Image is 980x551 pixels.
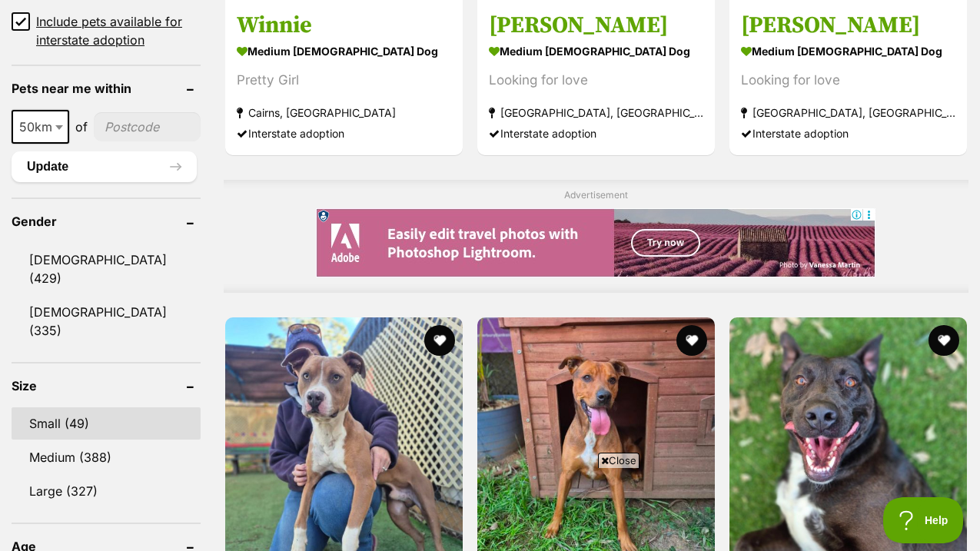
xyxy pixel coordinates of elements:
[12,244,201,294] a: [DEMOGRAPHIC_DATA] (429)
[489,123,703,144] div: Interstate adoption
[12,81,201,95] header: Pets near me within
[741,11,955,40] h3: [PERSON_NAME]
[741,102,955,123] strong: [GEOGRAPHIC_DATA], [GEOGRAPHIC_DATA]
[12,12,201,49] a: Include pets available for interstate adoption
[75,118,88,136] span: of
[883,497,965,543] iframe: Help Scout Beacon - Open
[12,110,69,144] span: 50km
[12,151,197,182] button: Update
[929,325,959,356] button: favourite
[237,102,451,123] strong: Cairns, [GEOGRAPHIC_DATA]
[741,70,955,91] div: Looking for love
[489,11,703,40] h3: [PERSON_NAME]
[237,40,451,62] strong: medium [DEMOGRAPHIC_DATA] Dog
[424,325,455,356] button: favourite
[316,208,875,277] iframe: Advertisement
[94,112,201,141] input: postcode
[13,116,68,138] span: 50km
[12,441,201,473] a: Medium (388)
[489,40,703,62] strong: medium [DEMOGRAPHIC_DATA] Dog
[224,180,968,293] div: Advertisement
[741,123,955,144] div: Interstate adoption
[12,407,201,440] a: Small (49)
[676,325,707,356] button: favourite
[237,70,451,91] div: Pretty Girl
[36,12,201,49] span: Include pets available for interstate adoption
[12,214,201,228] header: Gender
[118,474,863,543] iframe: Advertisement
[237,11,451,40] h3: Winnie
[741,40,955,62] strong: medium [DEMOGRAPHIC_DATA] Dog
[598,453,639,468] span: Close
[12,475,201,507] a: Large (327)
[12,379,201,393] header: Size
[489,102,703,123] strong: [GEOGRAPHIC_DATA], [GEOGRAPHIC_DATA]
[237,123,451,144] div: Interstate adoption
[12,296,201,347] a: [DEMOGRAPHIC_DATA] (335)
[489,70,703,91] div: Looking for love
